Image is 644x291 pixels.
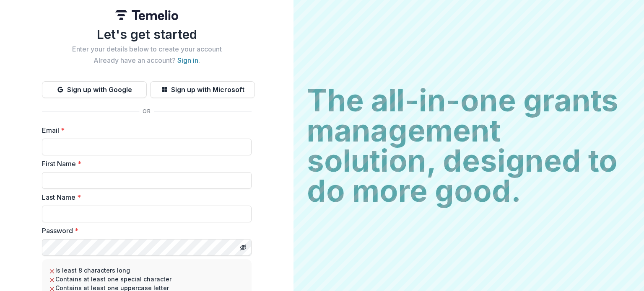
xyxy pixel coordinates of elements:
[49,266,245,275] li: Is least 8 characters long
[49,275,245,283] li: Contains at least one special character
[42,159,247,169] label: First Name
[42,45,252,53] h2: Enter your details below to create your account
[42,27,252,42] h1: Let's get started
[177,56,198,64] a: Sign in
[115,10,178,20] img: Temelio
[42,226,247,236] label: Password
[150,81,255,98] button: Sign up with Microsoft
[42,81,147,98] button: Sign up with Google
[42,125,247,135] label: Email
[42,192,247,202] label: Last Name
[42,57,252,64] h2: Already have an account? .
[236,241,250,254] button: Toggle password visibility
